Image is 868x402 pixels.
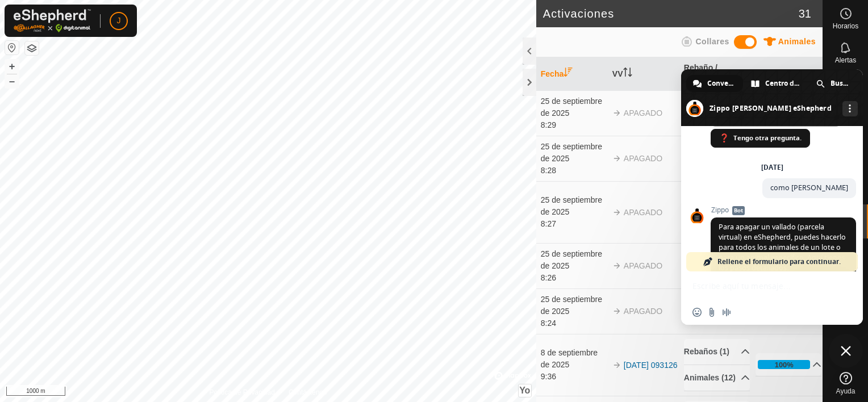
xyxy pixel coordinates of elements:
[829,334,863,368] div: Cerrar el chat
[117,15,121,27] span: J
[758,360,811,369] div: 100%
[711,206,856,214] span: Zippo
[541,371,607,383] div: 9:36
[5,41,19,55] button: Restablecer Mapa
[761,164,783,171] div: [DATE]
[612,69,623,78] font: VV
[5,60,19,73] button: +
[612,261,621,270] img: flecha
[624,208,662,217] font: APAGADO
[722,308,731,317] span: Grabar mensaje de audio
[541,317,607,329] div: 8:24
[624,108,662,118] font: APAGADO
[624,307,662,316] font: APAGADO
[744,75,808,92] div: Centro de ayuda
[541,194,607,218] div: 25 de septiembre de 2025
[541,141,607,165] div: 25 de septiembre de 2025
[624,154,662,163] font: APAGADO
[612,307,621,316] img: flecha
[543,7,799,20] h2: Activaciones
[612,361,621,370] img: flecha
[541,165,607,177] div: 8:28
[707,75,735,92] span: Conversación
[25,41,39,55] button: Capas del Mapa
[541,272,607,284] div: 8:26
[809,75,858,92] div: Buscar en
[541,218,607,230] div: 8:27
[778,37,816,46] span: Animales
[833,23,858,30] span: Horarios
[612,208,621,217] img: flecha
[541,69,564,78] font: Fecha
[695,37,729,46] span: Collares
[836,388,856,395] span: Ayuda
[831,75,850,92] span: Buscar en
[289,387,327,397] a: Contáctenos
[519,384,531,397] button: Yo
[541,294,607,317] div: 25 de septiembre de 2025
[717,252,841,271] span: Rellene el formulario para continuar.
[684,372,736,384] font: Animales (12)
[5,74,19,88] button: –
[541,119,607,131] div: 8:29
[756,353,822,376] p-accordion-header: 100%
[624,261,662,270] font: APAGADO
[612,154,621,163] img: flecha
[623,69,632,78] p-sorticon: Activar para ordenar
[732,206,745,215] span: Bot
[835,57,856,64] span: Alertas
[541,248,607,272] div: 25 de septiembre de 2025
[707,308,716,317] span: Enviar un archivo
[684,346,729,358] font: Rebaños (1)
[624,361,678,370] a: [DATE] 093126
[684,365,750,391] p-accordion-header: Animales (12)
[686,75,743,92] div: Conversación
[14,9,91,32] img: Logo Gallagher
[842,101,858,116] div: Más canales
[799,5,811,22] span: 31
[684,63,719,84] font: Rebaño / Animales
[775,359,794,370] div: 100%
[541,347,607,371] div: 8 de septiembre de 2025
[519,386,530,395] span: Yo
[765,75,800,92] span: Centro de ayuda
[692,308,702,317] span: Insertar un emoji
[823,367,868,399] a: Ayuda
[209,387,274,397] a: Política de Privacidad
[564,69,573,78] p-sorticon: Activar para ordenar
[684,339,750,365] p-accordion-header: Rebaños (1)
[541,95,607,119] div: 25 de septiembre de 2025
[612,108,621,118] img: flecha
[770,183,848,192] span: como [PERSON_NAME]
